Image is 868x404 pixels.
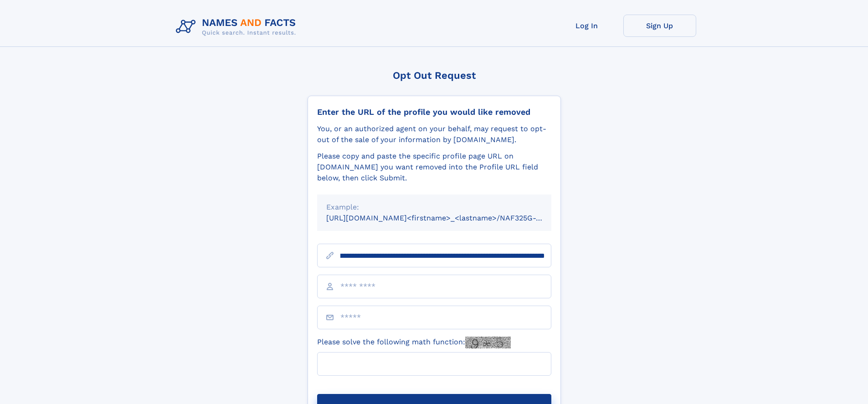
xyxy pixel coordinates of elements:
[326,202,542,213] div: Example:
[317,151,551,184] div: Please copy and paste the specific profile page URL on [DOMAIN_NAME] you want removed into the Pr...
[317,337,511,348] label: Please solve the following math function:
[326,214,569,222] small: [URL][DOMAIN_NAME]<firstname>_<lastname>/NAF325G-xxxxxxxx
[308,70,561,81] div: Opt Out Request
[623,15,696,37] a: Sign Up
[550,15,623,37] a: Log In
[172,15,303,39] img: Logo Names and Facts
[317,107,551,117] div: Enter the URL of the profile you would like removed
[317,123,551,145] div: You, or an authorized agent on your behalf, may request to opt-out of the sale of your informatio...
